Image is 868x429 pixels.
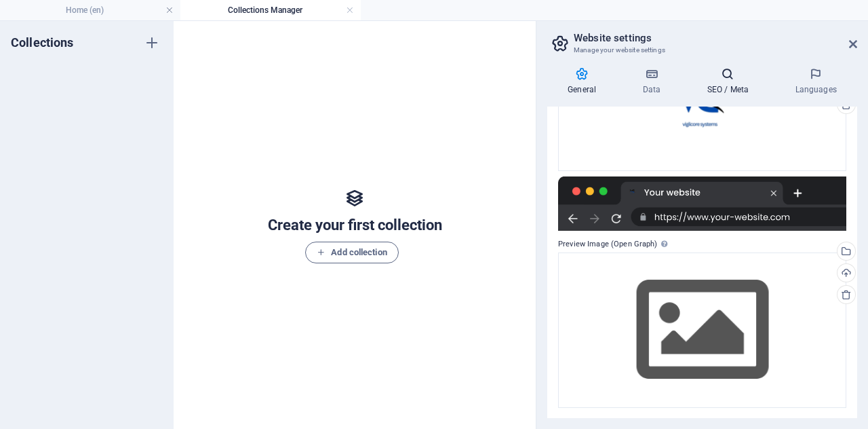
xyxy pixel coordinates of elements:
label: Preview Image (Open Graph) [558,236,846,253]
button: Add collection [305,242,398,263]
div: WhatsApp_Image_2025-09-16_at_11.37.51_3b670cd5-removebg-preview-mo1hCIFHtJ19FIuus8yClg-dUjynHYFdw... [558,62,846,171]
i: Create new collection [144,35,160,51]
h4: Collections Manager [180,3,361,18]
h3: Manage your website settings [574,44,830,56]
h4: Data [622,67,686,96]
h5: Create your first collection [268,214,442,236]
h4: Languages [774,67,857,96]
span: Add collection [317,244,387,261]
h6: Collections [11,35,74,51]
h2: Website settings [574,32,857,44]
div: Select files from the file manager, stock photos, or upload file(s) [558,253,846,408]
h4: General [547,67,622,96]
h4: SEO / Meta [686,67,774,96]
